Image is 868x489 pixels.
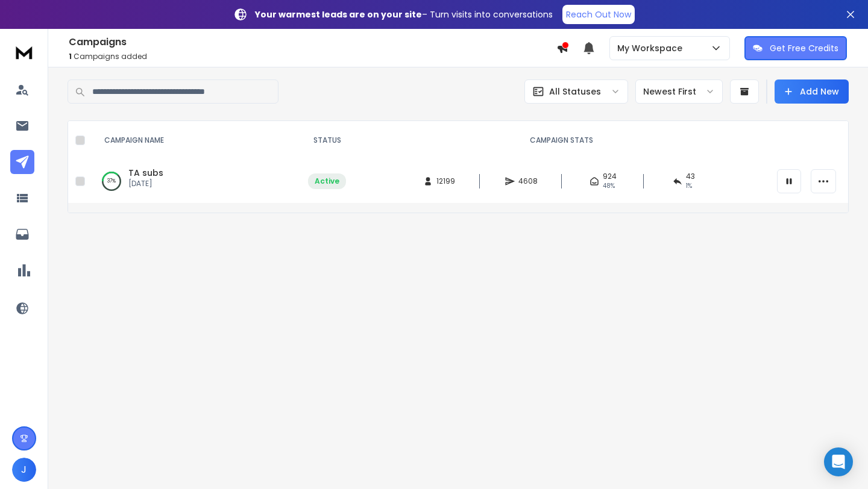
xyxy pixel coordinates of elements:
p: 37 % [107,175,116,187]
th: STATUS [301,121,353,160]
button: J [12,458,36,482]
span: 48 % [603,181,615,191]
p: [DATE] [128,179,163,188]
p: – Turn visits into conversations [255,8,553,20]
span: 12199 [436,176,455,186]
p: All Statuses [549,86,601,98]
p: My Workspace [617,42,687,54]
td: 37%TA subs[DATE] [90,160,301,203]
button: Add New [775,79,849,104]
h1: Campaigns [69,35,556,49]
span: 4608 [518,176,538,186]
button: Newest First [635,79,723,104]
div: Open Intercom Messenger [824,447,853,476]
div: Active [315,176,339,186]
a: TA subs [128,167,163,179]
a: Reach Out Now [562,5,635,24]
button: Get Free Credits [744,36,847,60]
th: CAMPAIGN STATS [353,121,770,160]
p: Get Free Credits [770,42,838,54]
th: CAMPAIGN NAME [90,121,301,160]
span: 1 [69,51,72,61]
strong: Your warmest leads are on your site [255,8,422,20]
p: Reach Out Now [566,8,631,20]
span: 1 % [686,181,692,191]
span: 43 [686,172,695,181]
img: logo [12,41,36,63]
span: 924 [603,172,617,181]
p: Campaigns added [69,52,556,61]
